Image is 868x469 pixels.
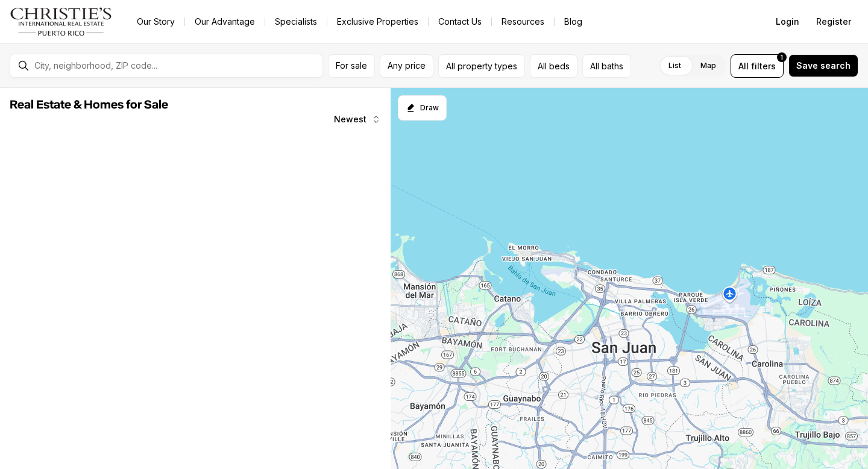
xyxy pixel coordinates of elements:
[555,13,592,30] a: Blog
[776,17,799,27] span: Login
[185,13,265,30] a: Our Advantage
[530,54,577,78] button: All beds
[380,54,433,78] button: Any price
[10,99,168,111] span: Real Estate & Homes for Sale
[388,61,426,71] span: Any price
[336,61,367,71] span: For sale
[582,54,631,78] button: All baths
[328,54,375,78] button: For sale
[429,13,491,30] button: Contact Us
[334,115,366,124] span: Newest
[809,10,858,34] button: Register
[10,7,113,36] img: logo
[127,13,184,30] a: Our Story
[265,13,327,30] a: Specialists
[659,55,691,77] label: List
[691,55,726,77] label: Map
[751,60,776,72] span: filters
[492,13,554,30] a: Resources
[816,17,851,27] span: Register
[769,10,807,34] button: Login
[327,13,428,30] a: Exclusive Properties
[327,107,388,131] button: Newest
[398,95,447,121] button: Start drawing
[738,60,749,72] span: All
[438,54,525,78] button: All property types
[731,54,784,78] button: Allfilters1
[788,54,858,77] button: Save search
[796,61,851,71] span: Save search
[781,52,783,62] span: 1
